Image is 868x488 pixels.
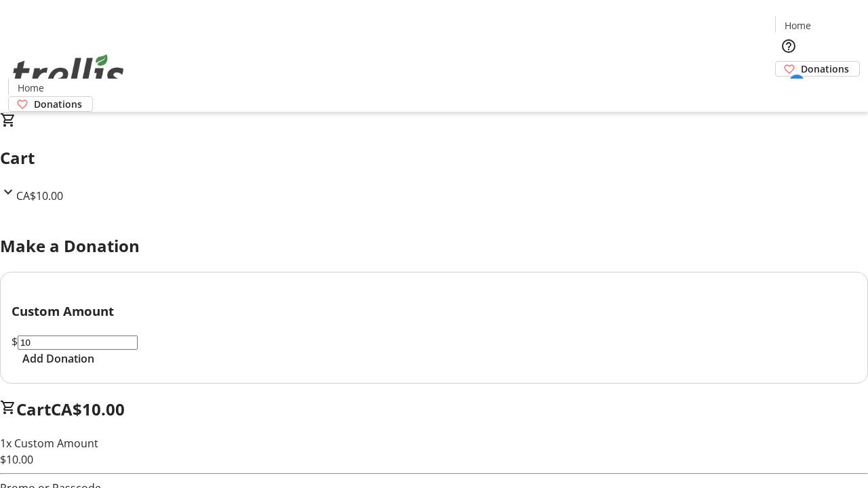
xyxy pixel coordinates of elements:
a: Home [776,18,819,33]
a: Donations [775,61,860,77]
img: Orient E2E Organization n8Uh8VXFSN's Logo [8,39,129,107]
input: Donation Amount [18,335,138,350]
span: Donations [801,62,849,76]
span: $ [12,334,18,349]
button: Help [775,33,802,60]
a: Home [9,81,52,95]
span: Home [785,18,811,33]
a: Donations [8,96,93,112]
span: CA$10.00 [16,188,63,203]
span: Home [18,81,44,95]
span: Add Donation [22,350,94,367]
button: Add Donation [12,350,105,367]
h3: Custom Amount [12,302,856,321]
button: Cart [775,77,802,104]
span: Donations [34,97,82,111]
span: CA$10.00 [51,398,125,420]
